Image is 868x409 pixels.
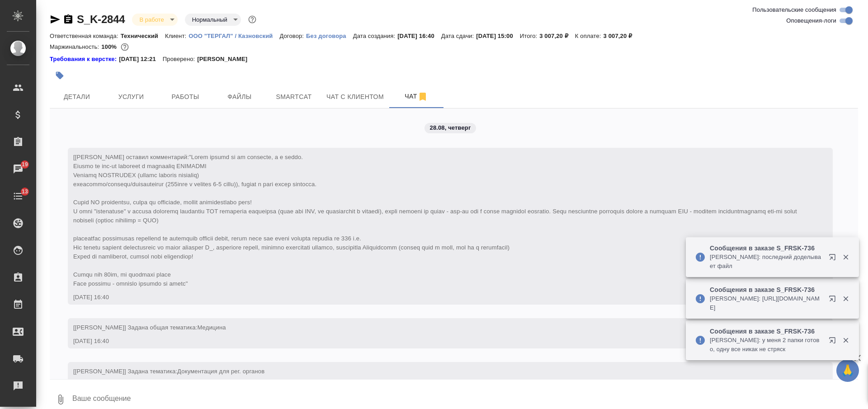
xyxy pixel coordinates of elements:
[441,33,476,39] p: Дата сдачи:
[189,16,230,24] button: Нормальный
[710,327,823,336] p: Сообщения в заказе S_FRSK-736
[50,55,119,64] a: Требования к верстке:
[823,248,845,270] button: Открыть в новой вкладке
[306,32,353,39] a: Без договора
[604,33,639,39] p: 3 007,20 ₽
[77,13,125,25] a: S_K-2844
[326,91,384,103] span: Чат с клиентом
[710,253,823,271] p: [PERSON_NAME]: последний доделывает файл
[165,33,189,39] p: Клиент:
[353,33,397,39] p: Дата создания:
[539,33,575,39] p: 3 007,20 ₽
[218,91,261,103] span: Файлы
[73,154,799,287] span: "Lorem ipsumd si am consecte, a e seddo. Eiusmo te inc-ut laboreet d magnaaliq ENIMADMI Veniamq N...
[836,295,855,303] button: Закрыть
[197,324,226,331] span: Медицина
[50,66,70,85] button: Добавить тэг
[823,290,845,311] button: Открыть в новой вкладке
[50,55,119,64] div: Нажми, чтобы открыть папку с инструкцией
[476,33,520,39] p: [DATE] 15:00
[73,337,801,346] div: [DATE] 16:40
[752,5,836,14] span: Пользовательские сообщения
[246,14,258,25] button: Доп статусы указывают на важность/срочность заказа
[55,91,99,103] span: Детали
[520,33,539,39] p: Итого:
[121,33,165,39] p: Технический
[710,294,823,312] p: [PERSON_NAME]: [URL][DOMAIN_NAME]
[197,55,254,64] p: [PERSON_NAME]
[430,123,471,132] p: 28.08, четверг
[16,160,33,169] span: 19
[836,336,855,344] button: Закрыть
[272,91,316,103] span: Smartcat
[417,91,428,102] svg: Отписаться
[710,244,823,253] p: Сообщения в заказе S_FRSK-736
[73,154,799,287] span: [[PERSON_NAME] оставил комментарий:
[279,33,306,39] p: Договор:
[16,187,33,196] span: 13
[50,33,121,39] p: Ответственная команда:
[137,16,166,24] button: В работе
[163,55,198,64] p: Проверено:
[164,91,207,103] span: Работы
[73,368,264,375] span: [[PERSON_NAME]] Задана тематика:
[823,331,845,353] button: Открыть в новой вкладке
[50,14,61,25] button: Скопировать ссылку для ЯМессенджера
[575,33,604,39] p: К оплате:
[177,368,264,375] span: Документация для рег. органов
[395,91,438,102] span: Чат
[73,324,226,331] span: [[PERSON_NAME]] Задана общая тематика:
[185,14,241,26] div: В работе
[397,33,441,39] p: [DATE] 16:40
[73,293,801,302] div: [DATE] 16:40
[710,285,823,294] p: Сообщения в заказе S_FRSK-736
[2,185,34,207] a: 13
[109,91,153,103] span: Услуги
[50,43,101,50] p: Маржинальность:
[836,253,855,261] button: Закрыть
[119,55,163,64] p: [DATE] 12:21
[132,14,177,26] div: В работе
[786,16,836,25] span: Оповещения-логи
[306,33,353,39] p: Без договора
[189,32,279,39] a: ООО "ТЕРГАЛ" / Казновский
[101,43,119,50] p: 100%
[119,41,131,53] button: 0.00 RUB;
[710,336,823,354] p: [PERSON_NAME]: у меня 2 папки готово, одну все никак не стряск
[2,158,34,180] a: 19
[63,14,74,25] button: Скопировать ссылку
[189,33,279,39] p: ООО "ТЕРГАЛ" / Казновский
